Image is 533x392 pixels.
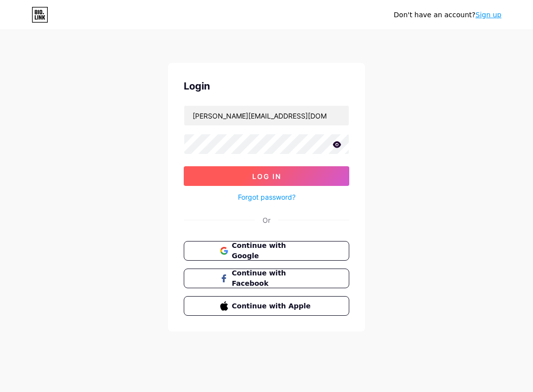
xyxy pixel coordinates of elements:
[184,296,349,316] button: Continue with Apple
[232,241,313,261] span: Continue with Google
[394,10,501,20] div: Don't have an account?
[184,106,349,125] input: Username
[184,79,349,93] div: Login
[238,192,296,202] a: Forgot password?
[184,241,349,261] button: Continue with Google
[232,268,313,289] span: Continue with Facebook
[184,269,349,288] button: Continue with Facebook
[232,301,313,311] span: Continue with Apple
[252,172,281,181] span: Log In
[475,11,501,19] a: Sign up
[184,166,349,186] button: Log In
[263,215,270,225] div: Or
